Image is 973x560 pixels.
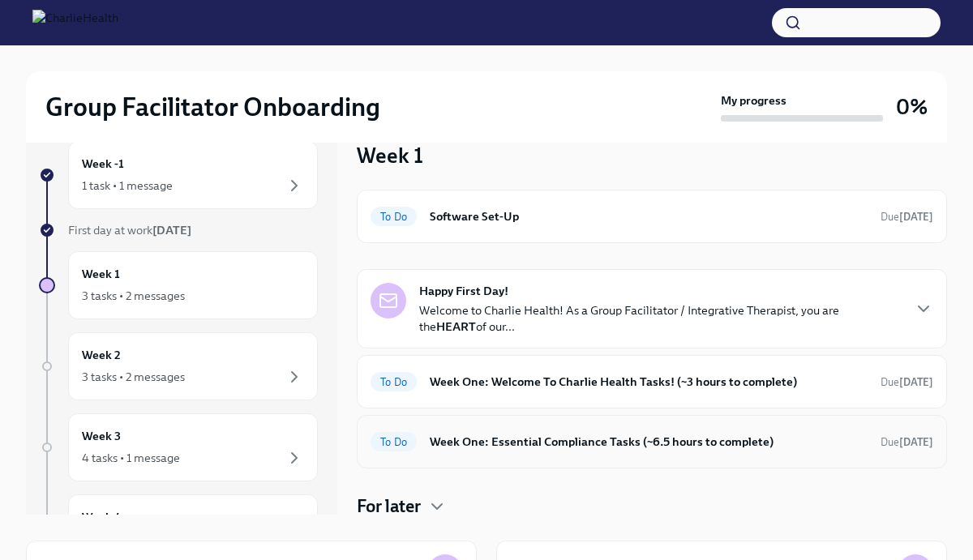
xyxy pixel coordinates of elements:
span: August 25th, 2025 10:00 [881,374,933,390]
span: Due [881,436,933,448]
span: To Do [371,211,417,223]
div: 4 tasks • 1 message [82,450,180,466]
span: First day at work [68,223,191,237]
strong: [DATE] [899,436,933,448]
div: For later [357,494,947,519]
h6: Week -1 [82,155,124,173]
div: 3 tasks • 2 messages [82,288,185,304]
p: Welcome to Charlie Health! As a Group Facilitator / Integrative Therapist, you are the of our... [419,302,901,335]
a: Week 23 tasks • 2 messages [39,332,318,400]
div: 1 task • 1 message [82,177,173,194]
a: Week 34 tasks • 1 message [39,413,318,481]
span: August 19th, 2025 10:00 [881,209,933,224]
a: To DoSoftware Set-UpDue[DATE] [371,203,933,229]
h6: Week 2 [82,346,121,364]
h6: Week 1 [82,265,120,283]
h6: Week One: Essential Compliance Tasks (~6.5 hours to complete) [430,433,868,451]
a: Week -11 task • 1 message [39,141,318,209]
span: August 25th, 2025 10:00 [881,434,933,450]
a: Week 13 tasks • 2 messages [39,251,318,319]
strong: Happy First Day! [419,283,508,299]
strong: HEART [436,319,476,334]
img: CharlieHealth [32,10,118,36]
h3: Week 1 [357,141,423,170]
h6: Software Set-Up [430,207,868,225]
a: To DoWeek One: Welcome To Charlie Health Tasks! (~3 hours to complete)Due[DATE] [371,369,933,395]
span: To Do [371,436,417,448]
strong: [DATE] [152,223,191,237]
strong: [DATE] [899,376,933,388]
strong: [DATE] [899,211,933,223]
div: 3 tasks • 2 messages [82,369,185,385]
h4: For later [357,494,421,519]
a: To DoWeek One: Essential Compliance Tasks (~6.5 hours to complete)Due[DATE] [371,429,933,455]
h2: Group Facilitator Onboarding [45,91,380,123]
h6: Week 4 [82,508,122,526]
h6: Week 3 [82,427,121,445]
h6: Week One: Welcome To Charlie Health Tasks! (~3 hours to complete) [430,373,868,391]
strong: My progress [721,92,787,109]
h3: 0% [896,92,928,122]
span: Due [881,211,933,223]
a: First day at work[DATE] [39,222,318,238]
span: To Do [371,376,417,388]
span: Due [881,376,933,388]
